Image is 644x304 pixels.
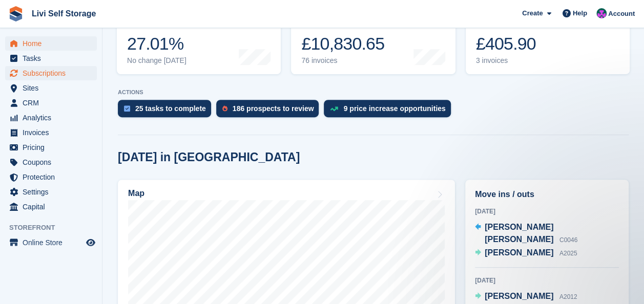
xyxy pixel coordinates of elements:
[559,236,577,244] span: C0046
[596,8,607,18] img: Graham Cameron
[23,170,84,184] span: Protection
[475,290,577,303] a: [PERSON_NAME] A2012
[522,8,543,18] span: Create
[23,235,84,250] span: Online Store
[5,155,97,169] a: menu
[485,292,553,300] span: [PERSON_NAME]
[324,100,455,122] a: 9 price increase opportunities
[23,36,84,51] span: Home
[301,56,384,65] div: 76 invoices
[85,236,97,249] a: Preview store
[127,33,186,54] div: 27.01%
[23,51,84,66] span: Tasks
[475,207,619,216] div: [DATE]
[23,81,84,95] span: Sites
[23,140,84,155] span: Pricing
[118,100,216,122] a: 25 tasks to complete
[475,221,619,247] a: [PERSON_NAME] [PERSON_NAME] C0046
[5,125,97,140] a: menu
[5,66,97,80] a: menu
[23,200,84,214] span: Capital
[466,9,630,74] a: Awaiting payment £405.90 3 invoices
[23,111,84,125] span: Analytics
[5,200,97,214] a: menu
[127,56,186,65] div: No change [DATE]
[5,81,97,95] a: menu
[476,33,546,54] div: £405.90
[485,223,553,244] span: [PERSON_NAME] [PERSON_NAME]
[5,111,97,125] a: menu
[23,66,84,80] span: Subscriptions
[330,106,338,111] img: price_increase_opportunities-93ffe204e8149a01c8c9dc8f82e8f89637d9d84a8eef4429ea346261dce0b2c0.svg
[559,250,577,257] span: A2025
[216,100,324,122] a: 186 prospects to review
[118,89,629,96] p: ACTIONS
[343,104,445,113] div: 9 price increase opportunities
[28,5,100,22] a: Livi Self Storage
[23,96,84,110] span: CRM
[475,276,619,285] div: [DATE]
[135,104,206,113] div: 25 tasks to complete
[118,150,300,164] h2: [DATE] in [GEOGRAPHIC_DATA]
[128,189,144,198] h2: Map
[559,293,577,300] span: A2012
[5,36,97,51] a: menu
[23,185,84,199] span: Settings
[23,155,84,169] span: Coupons
[301,33,384,54] div: £10,830.65
[117,9,281,74] a: Occupancy 27.01% No change [DATE]
[485,248,553,257] span: [PERSON_NAME]
[5,140,97,155] a: menu
[5,185,97,199] a: menu
[5,96,97,110] a: menu
[9,223,102,233] span: Storefront
[573,8,587,18] span: Help
[8,6,24,21] img: stora-icon-8386f47178a22dfd0bd8f6a31ec36ba5ce8667c1dd55bd0f319d3a0aa187defe.svg
[608,9,635,19] span: Account
[475,188,619,201] h2: Move ins / outs
[5,51,97,66] a: menu
[124,105,130,112] img: task-75834270c22a3079a89374b754ae025e5fb1db73e45f91037f5363f120a921f8.svg
[5,170,97,184] a: menu
[291,9,455,74] a: Month-to-date sales £10,830.65 76 invoices
[233,104,314,113] div: 186 prospects to review
[476,56,546,65] div: 3 invoices
[475,247,577,260] a: [PERSON_NAME] A2025
[5,235,97,250] a: menu
[23,125,84,140] span: Invoices
[222,105,227,112] img: prospect-51fa495bee0391a8d652442698ab0144808aea92771e9ea1ae160a38d050c398.svg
